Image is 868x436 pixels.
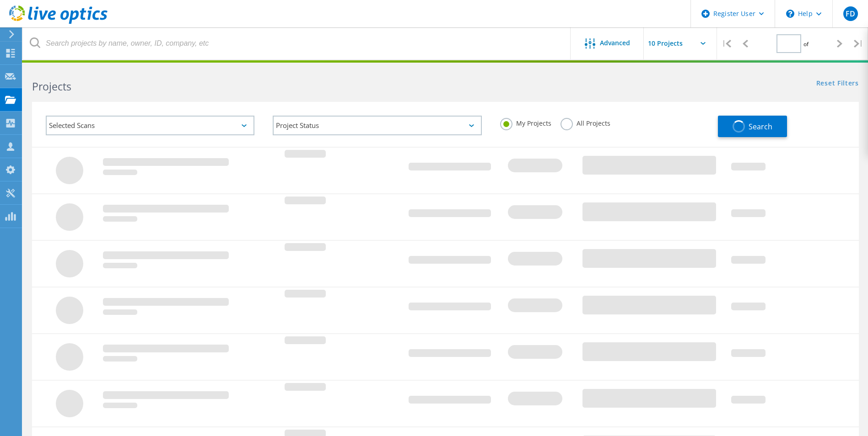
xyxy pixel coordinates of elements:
[803,40,809,48] span: of
[846,10,855,17] span: FD
[500,118,551,127] label: My Projects
[717,27,736,60] div: |
[600,40,630,46] span: Advanced
[23,27,571,59] input: Search projects by name, owner, ID, company, etc
[749,122,772,132] span: Search
[9,19,108,26] a: Live Optics Dashboard
[786,10,794,18] svg: \n
[816,80,859,88] a: Reset Filters
[849,27,868,60] div: |
[273,116,481,135] div: Project Status
[718,116,787,137] button: Search
[32,79,71,94] b: Projects
[561,118,610,127] label: All Projects
[46,116,254,135] div: Selected Scans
